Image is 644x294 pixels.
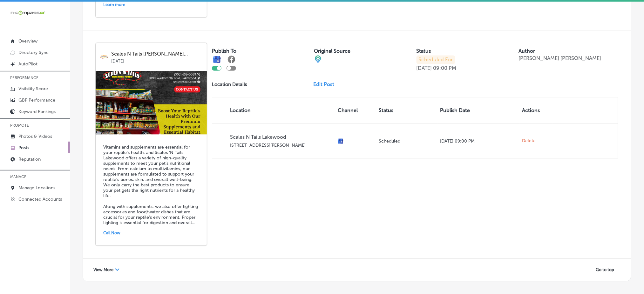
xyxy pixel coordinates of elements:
[18,86,48,91] p: Visibility Score
[103,144,199,225] h5: Vitamins and supplements are essential for your reptile’s health, and Scales 'N Tails Lakewood of...
[18,109,56,114] p: Keyword Rankings
[18,38,37,44] p: Overview
[10,10,45,16] img: 660ab0bf-5cc7-4cb8-ba1c-48b5ae0f18e60NCTV_CLogo_TV_Black_-500x88.png
[335,97,376,124] th: Channel
[18,197,62,202] p: Connected Accounts
[100,53,108,61] img: logo
[111,51,202,57] p: Scales N Tails [PERSON_NAME]...
[417,65,432,71] p: [DATE]
[376,97,437,124] th: Status
[111,57,202,63] p: [DATE]
[96,71,207,134] img: 77e91504-ac7a-442d-a355-8e83c691afffpet-store-reptiles-amphibians-scales-n-tails-lakewood-c.png
[379,138,435,144] p: Scheduled
[18,185,55,190] p: Manage Locations
[18,50,49,55] p: Directory Sync
[93,267,113,272] span: View More
[314,55,322,63] img: cba84b02adce74ede1fb4a8549a95eca.png
[417,48,431,54] label: Status
[18,61,37,67] p: AutoPilot
[314,81,340,87] a: Edit Post
[519,55,601,61] p: [PERSON_NAME] [PERSON_NAME]
[522,138,536,144] span: Delete
[212,97,335,124] th: Location
[433,65,457,71] p: 09:00 PM
[417,55,455,64] p: Scheduled For
[314,48,351,54] label: Original Source
[18,134,52,139] p: Photos & Videos
[519,48,535,54] label: Author
[212,82,247,87] p: Location Details
[230,143,333,148] p: [STREET_ADDRESS][PERSON_NAME]
[437,97,519,124] th: Publish Date
[440,138,517,144] p: [DATE] 09:00 PM
[212,48,236,54] label: Publish To
[18,157,41,162] p: Reputation
[230,134,333,140] p: Scales N Tails Lakewood
[18,97,55,103] p: GBP Performance
[596,267,614,272] span: Go to top
[519,97,552,124] th: Actions
[18,145,29,150] p: Posts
